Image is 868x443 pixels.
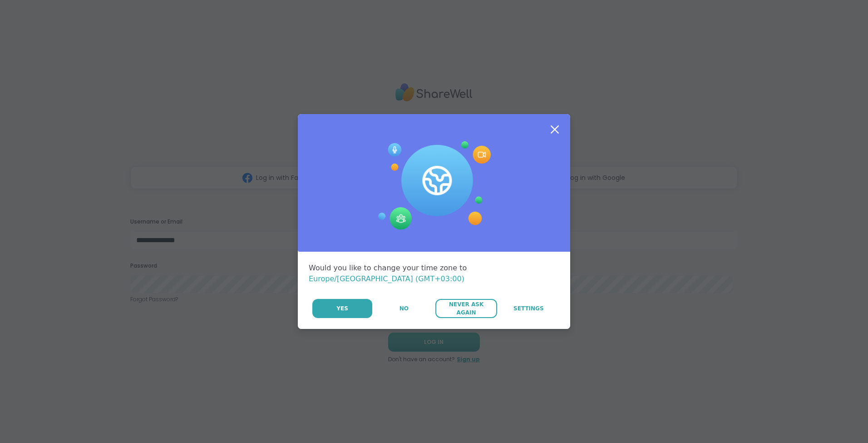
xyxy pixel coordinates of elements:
[513,304,544,313] span: Settings
[377,141,491,230] img: Session Experience
[399,304,409,313] span: No
[312,299,372,318] button: Yes
[440,300,492,317] span: Never Ask Again
[498,299,559,318] a: Settings
[309,263,559,284] div: Would you like to change your time zone to
[373,299,434,318] button: No
[336,304,348,313] span: Yes
[435,299,497,318] button: Never Ask Again
[309,274,464,283] span: Europe/[GEOGRAPHIC_DATA] (GMT+03:00)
